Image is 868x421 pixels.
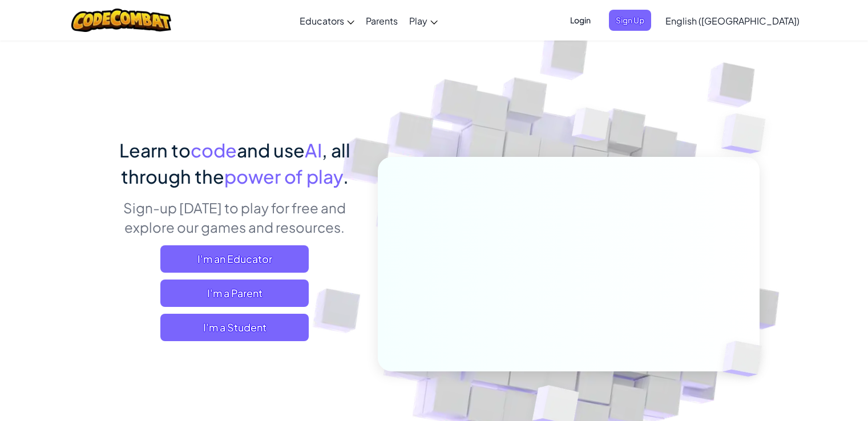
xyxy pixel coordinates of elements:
[237,139,305,161] span: and use
[550,85,632,170] img: Overlap cubes
[409,15,427,27] span: Play
[119,139,191,161] span: Learn to
[343,165,349,188] span: .
[224,165,343,188] span: power of play
[360,5,403,36] a: Parents
[109,198,361,237] p: Sign-up [DATE] to play for free and explore our games and resources.
[191,139,237,161] span: code
[71,9,171,32] img: CodeCombat logo
[660,5,805,36] a: English ([GEOGRAPHIC_DATA])
[160,314,309,341] button: I'm a Student
[563,10,597,31] button: Login
[703,317,789,400] img: Overlap cubes
[609,10,651,31] button: Sign Up
[160,280,309,307] a: I'm a Parent
[665,15,800,27] span: English ([GEOGRAPHIC_DATA])
[403,5,443,36] a: Play
[294,5,360,36] a: Educators
[699,86,797,182] img: Overlap cubes
[160,245,309,273] a: I'm an Educator
[305,139,322,161] span: AI
[300,15,344,27] span: Educators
